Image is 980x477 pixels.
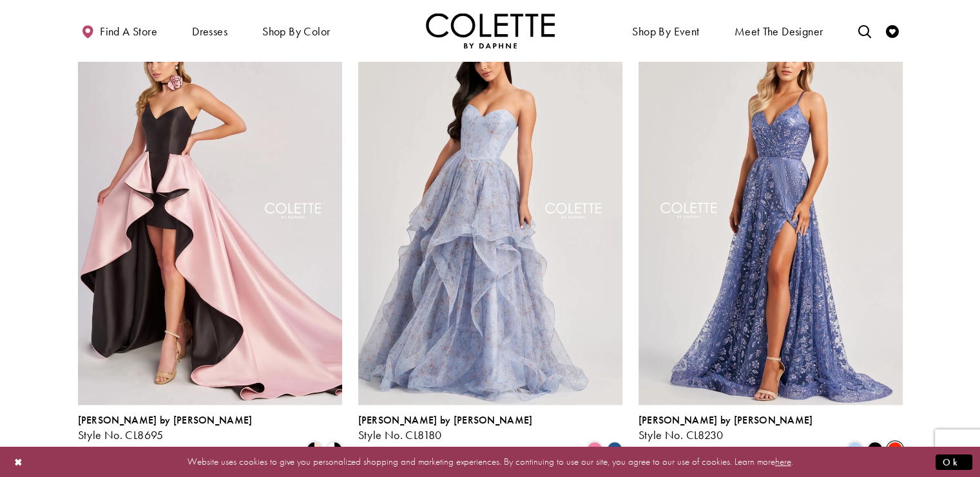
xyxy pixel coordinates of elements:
[883,13,902,48] a: Check Wishlist
[426,13,555,48] img: Colette by Daphne
[262,25,330,38] span: Shop by color
[607,442,622,457] i: Ocean Blue Multi
[639,21,903,404] a: Visit Colette by Daphne Style No. CL8230 Page
[639,413,813,427] span: [PERSON_NAME] by [PERSON_NAME]
[78,415,253,442] div: Colette by Daphne Style No. CL8695
[358,413,533,427] span: [PERSON_NAME] by [PERSON_NAME]
[358,415,533,442] div: Colette by Daphne Style No. CL8180
[93,453,887,471] p: Website uses cookies to give you personalized shopping and marketing experiences. By continuing t...
[78,413,253,427] span: [PERSON_NAME] by [PERSON_NAME]
[847,442,863,457] i: Periwinkle
[8,451,30,473] button: Close Dialog
[639,415,813,442] div: Colette by Daphne Style No. CL8230
[358,21,622,404] a: Visit Colette by Daphne Style No. CL8180 Page
[629,13,702,48] span: Shop By Event
[100,25,157,38] span: Find a store
[936,454,972,470] button: Submit Dialog
[735,25,823,38] span: Meet the designer
[307,442,322,457] i: Black/Blush
[358,427,442,442] span: Style No. CL8180
[259,13,333,48] span: Shop by color
[731,13,827,48] a: Meet the designer
[189,13,231,48] span: Dresses
[775,455,791,468] a: here
[78,427,164,442] span: Style No. CL8695
[426,13,555,48] a: Visit Home Page
[867,442,883,457] i: Black
[78,21,342,404] a: Visit Colette by Daphne Style No. CL8695 Page
[327,442,342,457] i: Black/White
[854,13,874,48] a: Toggle search
[639,427,724,442] span: Style No. CL8230
[632,25,699,38] span: Shop By Event
[192,25,227,38] span: Dresses
[587,442,602,457] i: Pink Multi
[78,13,160,48] a: Find a store
[887,442,903,457] i: Scarlet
